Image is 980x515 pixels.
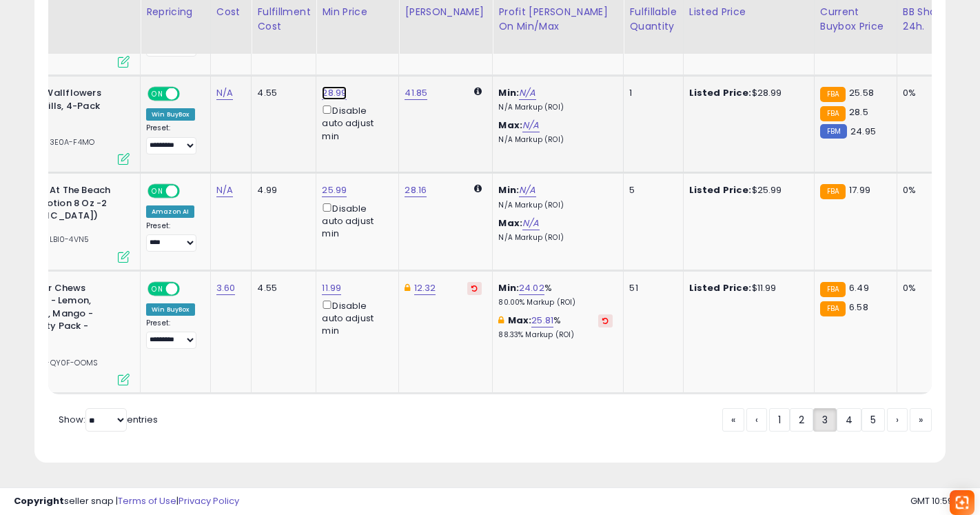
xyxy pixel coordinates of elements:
[820,301,846,316] small: FBA
[849,105,868,119] span: 28.5
[820,106,846,121] small: FBA
[216,281,236,295] a: 3.60
[522,216,539,230] a: N/A
[769,408,790,432] a: 1
[5,357,98,368] span: | SKU: CO-QY0F-OOMS
[522,119,539,132] a: N/A
[216,5,246,19] div: Cost
[903,282,948,294] div: 0%
[146,221,200,252] div: Preset:
[257,184,305,196] div: 4.99
[498,119,522,132] b: Max:
[519,86,535,100] a: N/A
[820,184,846,199] small: FBA
[149,88,166,100] span: ON
[731,413,735,427] span: «
[629,87,672,99] div: 1
[790,408,813,432] a: 2
[146,123,200,154] div: Preset:
[896,413,899,427] span: ›
[178,494,239,507] a: Privacy Policy
[519,281,544,295] a: 24.02
[813,408,837,432] a: 3
[498,330,613,340] p: 88.33% Markup (ROI)
[59,413,158,426] span: Show: entries
[118,494,176,507] a: Terms of Use
[498,233,613,243] p: N/A Markup (ROI)
[146,205,194,218] div: Amazon AI
[322,5,393,19] div: Min Price
[820,87,846,102] small: FBA
[820,5,891,34] div: Current Buybox Price
[498,282,613,307] div: %
[498,86,519,99] b: Min:
[755,413,758,427] span: ‹
[6,234,89,245] span: | SKU: RB-LBI0-4VN5
[689,5,808,19] div: Listed Price
[178,88,200,100] span: OFF
[861,408,885,432] a: 5
[629,282,672,294] div: 51
[257,282,305,294] div: 4.55
[322,103,388,143] div: Disable auto adjust min
[689,183,752,196] b: Listed Price:
[919,413,923,427] span: »
[178,283,200,294] span: OFF
[498,216,522,230] b: Max:
[849,281,869,294] span: 6.49
[322,298,388,338] div: Disable auto adjust min
[498,103,613,112] p: N/A Markup (ROI)
[322,86,347,100] a: 28.99
[405,183,427,197] a: 28.16
[498,201,613,210] p: N/A Markup (ROI)
[498,5,617,34] div: Profit [PERSON_NAME] on Min/Max
[498,183,519,196] b: Min:
[146,303,195,316] div: Win BuyBox
[820,282,846,297] small: FBA
[322,201,388,241] div: Disable auto adjust min
[689,87,804,99] div: $28.99
[508,314,532,327] b: Max:
[405,5,487,19] div: [PERSON_NAME]
[903,5,953,34] div: BB Share 24h.
[849,301,868,314] span: 6.58
[820,124,847,139] small: FBM
[149,283,166,294] span: ON
[849,86,874,99] span: 25.58
[629,184,672,196] div: 5
[903,184,948,196] div: 0%
[689,282,804,294] div: $11.99
[849,183,870,196] span: 17.99
[498,298,613,307] p: 80.00% Markup (ROI)
[414,281,436,295] a: 12.32
[322,281,341,295] a: 11.99
[178,185,200,197] span: OFF
[498,314,613,340] div: %
[257,5,310,34] div: Fulfillment Cost
[850,125,876,138] span: 24.95
[14,494,64,507] strong: Copyright
[14,495,239,508] div: seller snap | |
[322,183,347,197] a: 25.99
[146,319,200,350] div: Preset:
[146,108,195,121] div: Win BuyBox
[837,408,861,432] a: 4
[689,281,752,294] b: Listed Price:
[689,86,752,99] b: Listed Price:
[146,5,205,19] div: Repricing
[629,5,677,34] div: Fulfillable Quantity
[498,281,519,294] b: Min:
[216,86,233,100] a: N/A
[216,183,233,197] a: N/A
[8,137,94,148] span: | SKU: LP-3E0A-F4MO
[689,184,804,196] div: $25.99
[498,135,613,145] p: N/A Markup (ROI)
[257,87,305,99] div: 4.55
[149,185,166,197] span: ON
[903,87,948,99] div: 0%
[519,183,535,197] a: N/A
[910,494,966,507] span: 2025-10-14 10:59 GMT
[531,314,553,327] a: 25.81
[405,86,427,100] a: 41.85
